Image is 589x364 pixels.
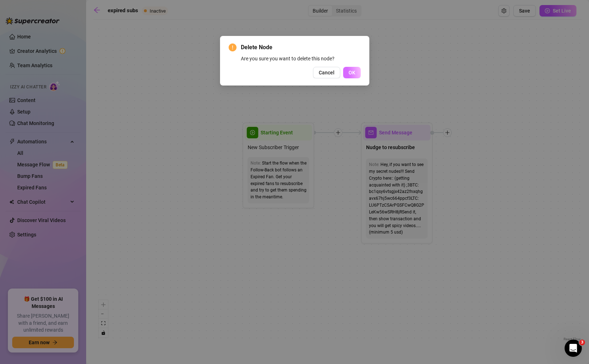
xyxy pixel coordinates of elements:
[319,70,335,75] span: Cancel
[343,67,361,78] button: OK
[313,67,340,78] button: Cancel
[349,70,355,75] span: OK
[579,340,585,345] span: 3
[229,43,237,51] span: exclamation-circle
[241,43,361,52] span: Delete Node
[565,340,582,357] iframe: Intercom live chat
[241,55,361,63] div: Are you sure you want to delete this node?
